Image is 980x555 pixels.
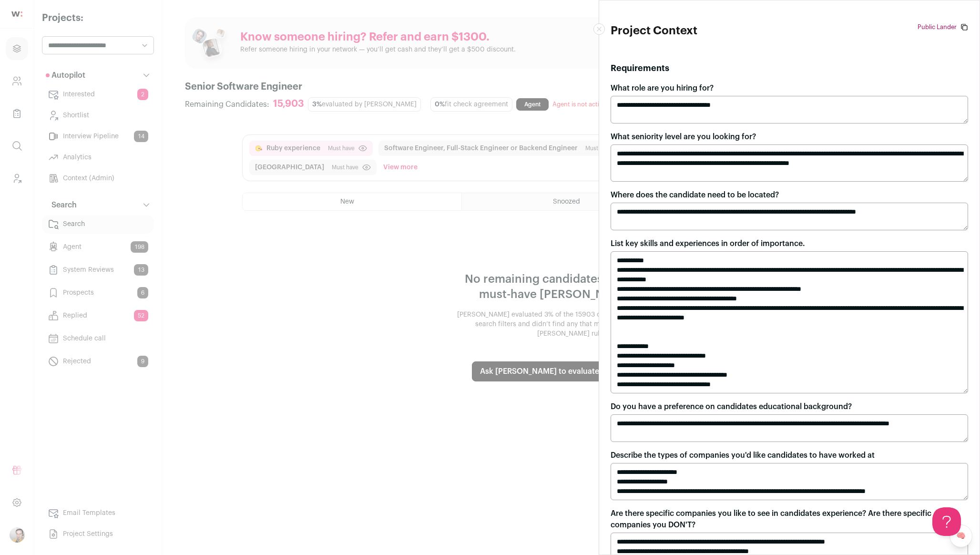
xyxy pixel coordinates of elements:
[611,238,805,249] label: List key skills and experiences in order of importance.
[611,189,779,201] label: Where does the candidate need to be located?
[932,507,961,536] iframe: Help Scout Beacon - Open
[949,524,972,547] a: 🧠
[611,450,875,461] label: Describe the types of companies you'd like candidates to have worked at
[611,82,714,94] label: What role are you hiring for?
[611,62,968,75] h2: Requirements
[611,131,756,143] label: What seniority level are you looking for?
[611,23,730,39] h1: Project Context
[918,23,957,31] a: Public Lander
[611,401,852,412] label: Do you have a preference on candidates educational background?
[593,23,605,35] button: Close modal
[611,508,968,531] label: Are there specific companies you like to see in candidates experience? Are there specific compani...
